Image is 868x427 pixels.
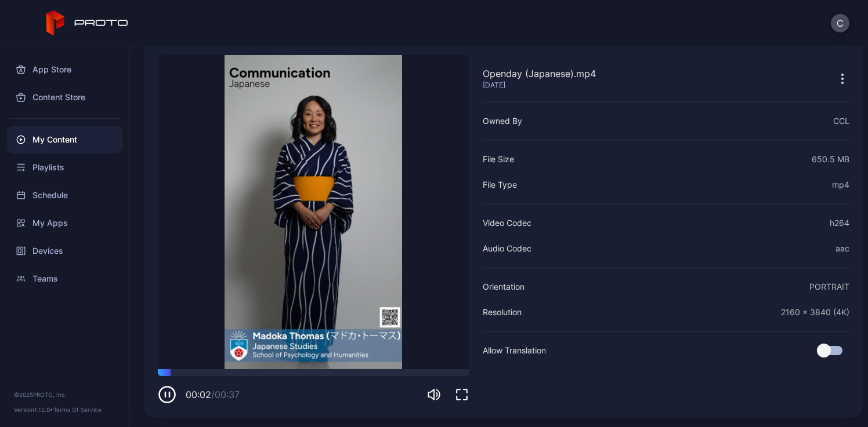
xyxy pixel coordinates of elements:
div: © 2025 PROTO, Inc. [14,390,115,399]
button: C [831,14,849,32]
div: Resolution [483,305,522,319]
a: Schedule [7,181,122,209]
a: Playlists [7,154,122,181]
a: Content Store [7,83,122,111]
span: Version 1.12.0 • [14,406,53,413]
div: 2160 x 3840 (4K) [781,305,849,319]
div: PORTRAIT [809,280,849,294]
a: Devices [7,237,122,265]
a: My Content [7,126,122,154]
div: h264 [830,216,849,230]
div: CCL [833,114,849,128]
div: Owned By [483,114,522,128]
a: App Store [7,56,122,83]
div: File Size [483,152,514,166]
div: Allow Translation [483,344,546,357]
div: mp4 [832,178,849,192]
a: My Apps [7,209,122,237]
div: 650.5 MB [812,152,849,166]
div: Openday (Japanese).mp4 [483,67,596,81]
div: aac [836,242,849,256]
div: Orientation [483,280,525,294]
div: 00:02 [186,388,240,402]
div: File Type [483,178,517,192]
div: Audio Codec [483,242,531,256]
div: [DATE] [483,81,596,90]
a: Teams [7,265,122,293]
a: Terms Of Service [53,406,102,413]
div: Video Codec [483,216,531,230]
video: Sorry, your browser doesn‘t support embedded videos [158,55,469,369]
span: / 00:37 [211,389,240,400]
